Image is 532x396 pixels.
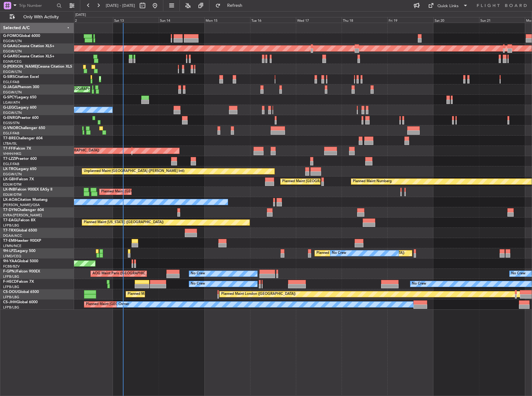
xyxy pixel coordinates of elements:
[250,17,296,23] div: Tue 16
[437,3,459,9] div: Quick Links
[3,208,44,212] a: T7-DYNChallenger 604
[3,100,20,105] a: LGAV/ATH
[7,12,68,22] button: Only With Activity
[3,233,22,238] a: DGAA/ACC
[3,34,19,38] span: G-FOMO
[221,290,296,299] div: Planned Maint London ([GEOGRAPHIC_DATA])
[3,178,17,181] span: LX-GBH
[101,187,199,196] div: Planned Maint [GEOGRAPHIC_DATA] ([GEOGRAPHIC_DATA])
[3,157,37,161] a: T7-LZZIPraetor 600
[3,131,19,136] a: EGLF/FAB
[3,75,15,79] span: G-SIRS
[3,254,21,259] a: LFMD/CEQ
[3,106,16,110] span: G-LEGC
[191,269,205,278] div: No Crew
[3,218,35,222] a: T7-EAGLFalcon 8X
[3,44,54,48] a: G-GAALCessna Citation XLS+
[3,141,17,146] a: LTBA/ISL
[3,65,38,69] span: G-[PERSON_NAME]
[3,55,17,58] span: G-GARE
[16,15,66,19] span: Only With Activity
[106,3,135,8] span: [DATE] - [DATE]
[3,39,22,43] a: EGGW/LTN
[316,249,404,258] div: Planned [GEOGRAPHIC_DATA] ([GEOGRAPHIC_DATA])
[3,65,72,69] a: G-[PERSON_NAME]Cessna Citation XLS
[3,167,36,171] a: LX-TROLegacy 650
[3,80,19,84] a: EGLF/FAB
[3,270,40,273] a: F-GPNJFalcon 900EX
[3,96,16,99] span: G-SPCY
[3,55,54,58] a: G-GARECessna Citation XLS+
[3,198,17,202] span: LX-AOA
[3,110,22,115] a: EGGW/LTN
[3,229,37,232] a: T7-TRXGlobal 6500
[3,126,45,130] a: G-VNORChallenger 650
[3,300,16,304] span: CS-JHH
[479,17,525,23] div: Sun 21
[3,162,19,166] a: EGLF/FAB
[3,259,17,263] span: 9H-YAA
[3,172,22,177] a: EGGW/LTN
[3,290,39,294] a: CS-DOUGlobal 6500
[387,17,433,23] div: Fri 19
[3,229,16,232] span: T7-TRX
[3,290,18,294] span: CS-DOU
[3,208,17,212] span: T7-DYN
[3,70,22,74] a: EGGW/LTN
[3,244,21,248] a: LFMN/NCE
[3,59,22,64] a: EGNR/CEG
[3,182,21,187] a: EDLW/DTM
[3,126,18,130] span: G-VNOR
[3,198,48,202] a: LX-AOACitation Mustang
[433,17,479,23] div: Sat 20
[3,75,39,79] a: G-SIRSCitation Excel
[3,96,36,99] a: G-SPCYLegacy 650
[86,300,184,309] div: Planned Maint [GEOGRAPHIC_DATA] ([GEOGRAPHIC_DATA])
[191,279,205,289] div: No Crew
[3,213,42,218] a: EVRA/[PERSON_NAME]
[3,305,19,310] a: LFPB/LBG
[3,151,21,156] a: VHHH/HKG
[3,249,16,253] span: 9H-LPZ
[3,90,22,95] a: EGGW/LTN
[19,1,55,10] input: Trip Number
[3,157,16,161] span: T7-LZZI
[3,280,34,284] a: F-HECDFalcon 7X
[128,290,226,299] div: Planned Maint [GEOGRAPHIC_DATA] ([GEOGRAPHIC_DATA])
[3,239,15,243] span: T7-EMI
[332,249,346,258] div: No Crew
[3,44,17,48] span: G-GAAL
[75,12,86,18] div: [DATE]
[212,1,250,11] button: Refresh
[119,300,129,309] div: Owner
[3,274,19,279] a: LFPB/LBG
[3,147,31,151] a: T7-FFIFalcon 7X
[159,17,204,23] div: Sun 14
[3,121,20,125] a: EGSS/STN
[296,17,342,23] div: Wed 17
[84,218,164,227] div: Planned Maint [US_STATE] ([GEOGRAPHIC_DATA])
[3,106,36,110] a: G-LEGCLegacy 600
[3,192,21,197] a: EDLW/DTM
[3,270,16,273] span: F-GPNJ
[3,49,22,54] a: EGGW/LTN
[282,177,380,186] div: Planned Maint [GEOGRAPHIC_DATA] ([GEOGRAPHIC_DATA])
[3,264,20,269] a: FCBB/BZV
[3,239,41,243] a: T7-EMIHawker 900XP
[3,188,52,191] a: LX-INBFalcon 900EX EASy II
[222,3,248,8] span: Refresh
[3,85,17,89] span: G-JAGA
[342,17,387,23] div: Thu 18
[412,279,426,289] div: No Crew
[3,178,34,181] a: LX-GBHFalcon 7X
[3,280,17,284] span: F-HECD
[3,300,38,304] a: CS-JHHGlobal 6000
[204,17,250,23] div: Mon 15
[3,218,18,222] span: T7-EAGL
[67,17,113,23] div: Fri 12
[3,188,15,191] span: LX-INB
[3,295,19,299] a: LFPB/LBG
[3,116,18,120] span: G-ENRG
[3,34,40,38] a: G-FOMOGlobal 6000
[425,1,471,11] button: Quick Links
